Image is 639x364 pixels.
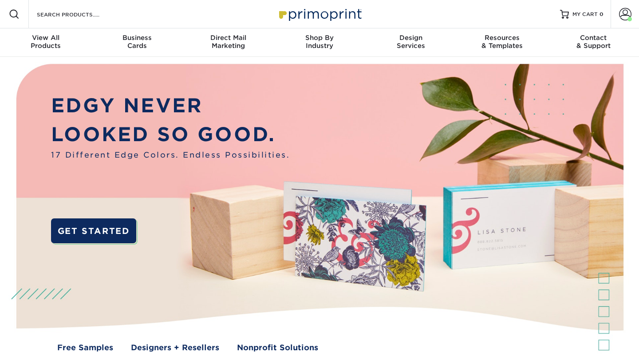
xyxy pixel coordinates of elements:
p: LOOKED SO GOOD. [51,120,290,149]
a: Nonprofit Solutions [237,342,318,353]
a: Direct MailMarketing [182,28,274,57]
div: Services [365,34,457,50]
span: Contact [548,34,639,42]
a: Free Samples [57,342,113,353]
span: Design [365,34,457,42]
span: Shop By [274,34,365,42]
a: Resources& Templates [457,28,548,57]
a: GET STARTED [51,218,136,244]
div: & Templates [457,34,548,50]
span: MY CART [572,11,598,18]
a: Designers + Resellers [131,342,219,353]
span: 17 Different Edge Colors. Endless Possibilities. [51,149,290,161]
img: Primoprint [275,4,364,24]
div: Cards [91,34,183,50]
a: Shop ByIndustry [274,28,365,57]
p: EDGY NEVER [51,91,290,120]
div: Industry [274,34,365,50]
input: SEARCH PRODUCTS..... [36,9,122,20]
a: DesignServices [365,28,457,57]
span: Direct Mail [182,34,274,42]
span: 0 [600,11,603,17]
a: BusinessCards [91,28,183,57]
span: Business [91,34,183,42]
a: Contact& Support [548,28,639,57]
div: Marketing [182,34,274,50]
span: Resources [457,34,548,42]
div: & Support [548,34,639,50]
